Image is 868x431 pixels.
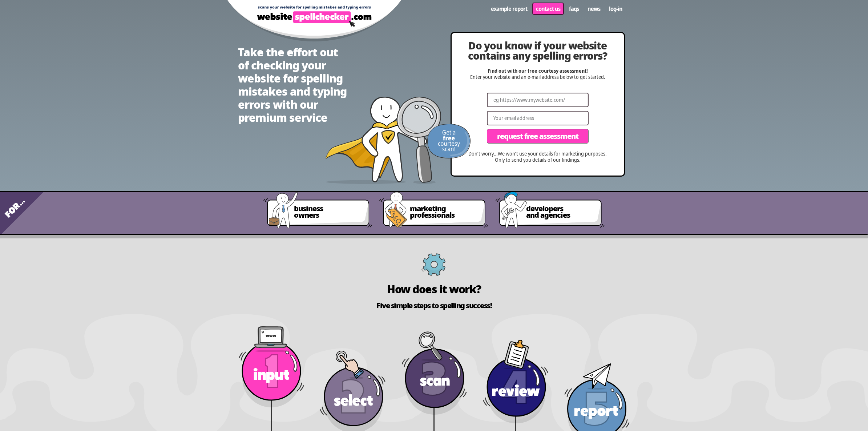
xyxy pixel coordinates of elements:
[488,67,588,74] strong: Find out with our free courtesy assessment!
[487,129,589,144] button: Request Free Assessment
[410,205,480,218] span: marketing professionals
[325,97,441,184] img: website spellchecker scans your website looking for spelling mistakes
[427,124,471,158] img: Get a FREE courtesy scan!
[294,205,364,218] span: business owners
[532,2,565,16] a: Contact us
[497,133,578,140] span: Request Free Assessment
[487,2,532,16] a: Example Report
[583,2,605,16] a: News
[466,151,609,163] p: Don’t worry…We won’t use your details for marketing purposes. Only to send you details of our fin...
[605,2,627,16] a: Log-in
[565,2,583,16] a: FAQs
[285,201,372,231] a: businessowners
[239,324,304,407] img: Step1: Input
[487,93,589,107] input: eg https://www.mywebsite.com/
[238,46,347,124] h1: Take the effort out of checking your website for spelling mistakes and typing errors with our pre...
[517,201,605,231] a: developersand agencies
[466,68,609,80] p: Enter your website and an e-mail address below to get started.
[401,201,488,231] a: marketingprofessionals
[487,111,589,125] input: Your email address
[466,40,609,61] h2: Do you know if your website contains any spelling errors?
[526,205,596,218] span: developers and agencies
[231,302,638,309] h2: Five simple steps to spelling success!
[231,284,638,295] h2: How does it work?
